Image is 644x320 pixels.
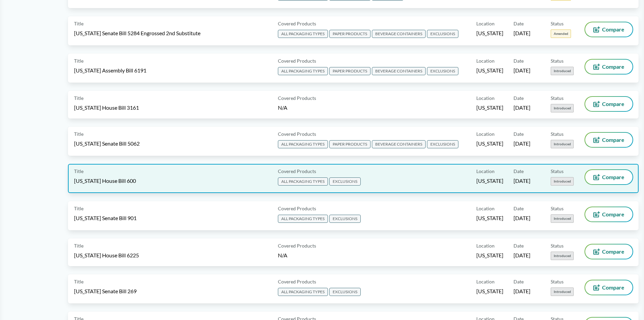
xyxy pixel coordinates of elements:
button: Compare [585,97,633,111]
span: Location [476,20,495,27]
span: Compare [602,249,624,254]
span: Compare [602,27,624,32]
span: Introduced [551,67,574,75]
span: ALL PACKAGING TYPES [278,288,328,296]
span: EXCLUSIONS [427,30,458,38]
span: [US_STATE] [476,104,503,111]
span: EXCLUSIONS [329,288,361,296]
span: PAPER PRODUCTS [329,140,371,148]
span: Status [551,205,564,212]
span: ALL PACKAGING TYPES [278,30,328,38]
span: Date [514,130,524,137]
span: Introduced [551,214,574,223]
span: Compare [602,212,624,217]
span: Amended [551,29,571,38]
button: Compare [585,207,633,221]
span: [US_STATE] Senate Bill 5284 Engrossed 2nd Substitute [74,29,200,37]
span: EXCLUSIONS [329,215,361,223]
span: BEVERAGE CONTAINERS [372,140,426,148]
span: [DATE] [514,287,530,295]
span: [US_STATE] Senate Bill 901 [74,214,137,222]
span: Introduced [551,287,574,296]
span: Date [514,94,524,102]
span: Date [514,57,524,64]
span: Covered Products [278,20,316,27]
span: [US_STATE] [476,177,503,185]
span: [US_STATE] Senate Bill 5062 [74,140,140,147]
span: Location [476,278,495,285]
span: [US_STATE] [476,140,503,147]
span: [DATE] [514,104,530,111]
span: [US_STATE] [476,287,503,295]
span: Title [74,130,84,137]
span: Status [551,57,564,64]
span: EXCLUSIONS [427,140,458,148]
span: Title [74,278,84,285]
span: [US_STATE] Assembly Bill 6191 [74,67,146,74]
span: Covered Products [278,130,316,137]
span: Date [514,205,524,212]
span: Location [476,205,495,212]
span: [US_STATE] [476,29,503,37]
span: Status [551,278,564,285]
span: Compare [602,64,624,69]
span: [US_STATE] [476,252,503,259]
span: [US_STATE] [476,67,503,74]
span: Title [74,20,84,27]
button: Compare [585,133,633,147]
button: Compare [585,22,633,37]
span: Covered Products [278,57,316,64]
span: [DATE] [514,214,530,222]
span: ALL PACKAGING TYPES [278,67,328,75]
span: Covered Products [278,278,316,285]
span: Introduced [551,140,574,148]
span: [US_STATE] [476,214,503,222]
span: N/A [278,252,287,258]
span: Covered Products [278,168,316,175]
span: ALL PACKAGING TYPES [278,140,328,148]
span: Introduced [551,177,574,186]
span: Location [476,242,495,249]
span: Covered Products [278,94,316,102]
span: Compare [602,174,624,180]
span: Date [514,278,524,285]
span: PAPER PRODUCTS [329,30,371,38]
span: Introduced [551,104,574,112]
span: Date [514,20,524,27]
span: [DATE] [514,67,530,74]
span: Covered Products [278,242,316,249]
span: ALL PACKAGING TYPES [278,215,328,223]
button: Compare [585,170,633,184]
span: Status [551,20,564,27]
span: ALL PACKAGING TYPES [278,177,328,186]
span: Title [74,205,84,212]
span: Compare [602,285,624,290]
span: Compare [602,137,624,143]
span: Title [74,168,84,175]
button: Compare [585,280,633,295]
span: Title [74,242,84,249]
span: Status [551,242,564,249]
span: BEVERAGE CONTAINERS [372,67,426,75]
span: N/A [278,104,287,111]
span: Compare [602,101,624,107]
span: Location [476,168,495,175]
span: EXCLUSIONS [427,67,458,75]
span: EXCLUSIONS [329,177,361,186]
span: Title [74,94,84,102]
button: Compare [585,60,633,74]
span: Covered Products [278,205,316,212]
span: [US_STATE] Senate Bill 269 [74,287,137,295]
span: Date [514,168,524,175]
span: [DATE] [514,177,530,185]
span: Status [551,130,564,137]
span: PAPER PRODUCTS [329,67,371,75]
span: Title [74,57,84,64]
span: Location [476,130,495,137]
span: Location [476,94,495,102]
button: Compare [585,244,633,259]
span: [DATE] [514,29,530,37]
span: BEVERAGE CONTAINERS [372,30,426,38]
span: [US_STATE] House Bill 6225 [74,252,139,259]
span: Status [551,94,564,102]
